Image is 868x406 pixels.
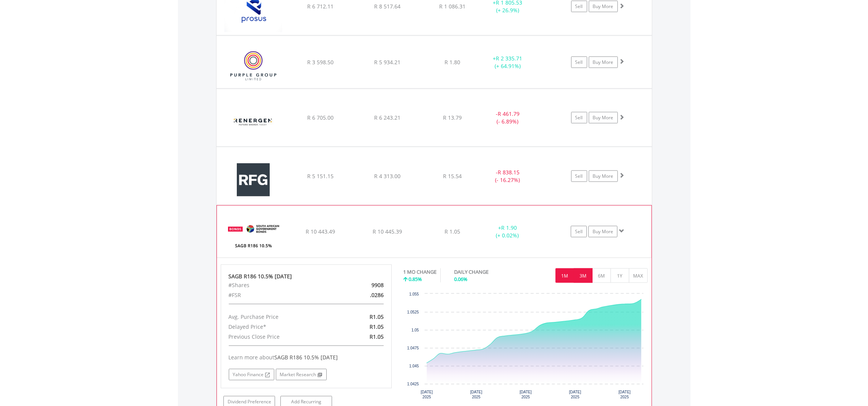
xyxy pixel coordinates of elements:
[275,354,338,361] span: SAGB R186 10.5% [DATE]
[334,280,389,290] div: 9908
[445,58,460,66] span: R 1.80
[571,1,587,12] a: Sell
[374,172,401,180] span: R 4 313.00
[619,390,631,399] text: [DATE] 2025
[374,114,401,121] span: R 6 243.21
[409,364,419,368] text: 1.045
[589,1,618,12] a: Buy More
[592,268,611,283] button: 6M
[501,224,517,231] span: R 1.90
[223,280,334,290] div: #Shares
[479,110,537,125] div: - (- 6.89%)
[479,224,536,239] div: + (+ 0.02%)
[454,276,467,283] span: 0.06%
[555,268,574,283] button: 1M
[307,3,334,10] span: R 6 712.11
[407,310,419,314] text: 1.0525
[409,292,419,296] text: 1.055
[223,322,334,332] div: Delayed Price*
[221,215,287,256] img: EQU.ZA.R186.png
[571,112,587,123] a: Sell
[220,45,286,86] img: EQU.ZA.PPE.png
[307,58,334,66] span: R 3 598.50
[439,3,466,10] span: R 1 086.31
[571,57,587,68] a: Sell
[403,268,436,276] div: 1 MO CHANGE
[223,290,334,300] div: #FSR
[223,312,334,322] div: Avg. Purchase Price
[407,346,419,350] text: 1.0475
[589,171,618,182] a: Buy More
[220,157,286,203] img: EQU.ZA.RFG.png
[479,169,537,184] div: - (- 16.27%)
[571,171,587,182] a: Sell
[370,333,384,340] span: R1.05
[496,55,522,62] span: R 2 335.71
[370,323,384,330] span: R1.05
[223,332,334,342] div: Previous Close Price
[229,354,384,361] div: Learn more about
[421,390,433,399] text: [DATE] 2025
[470,390,482,399] text: [DATE] 2025
[276,369,327,380] a: Market Research
[407,382,419,386] text: 1.0425
[574,268,593,283] button: 3M
[454,268,515,276] div: DAILY CHANGE
[403,290,648,405] div: Chart. Highcharts interactive chart.
[443,114,462,121] span: R 13.79
[374,3,401,10] span: R 8 517.64
[374,58,401,66] span: R 5 934.21
[403,290,647,405] svg: Interactive chart
[412,328,419,332] text: 1.05
[229,273,384,280] div: SAGB R186 10.5% [DATE]
[220,99,286,145] img: EQU.ZA.REN.png
[611,268,629,283] button: 1Y
[409,276,422,283] span: 0.85%
[334,290,389,300] div: .0286
[306,228,335,235] span: R 10 443.49
[370,313,384,320] span: R1.05
[445,228,460,235] span: R 1.05
[479,55,537,70] div: + (+ 64.91%)
[571,226,587,237] a: Sell
[629,268,648,283] button: MAX
[498,169,519,176] span: R 838.15
[307,172,334,180] span: R 5 151.15
[229,369,274,380] a: Yahoo Finance
[307,114,334,121] span: R 6 705.00
[519,390,532,399] text: [DATE] 2025
[569,390,581,399] text: [DATE] 2025
[498,110,519,117] span: R 461.79
[373,228,402,235] span: R 10 445.39
[589,112,618,123] a: Buy More
[589,57,618,68] a: Buy More
[588,226,617,237] a: Buy More
[443,172,462,180] span: R 15.54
